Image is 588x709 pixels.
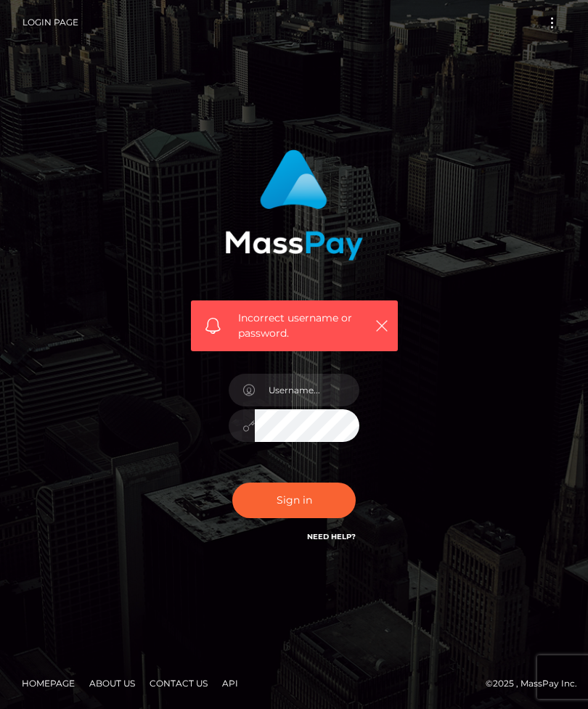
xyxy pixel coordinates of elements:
[255,374,359,406] input: Username...
[307,532,356,541] a: Need Help?
[11,676,577,692] div: © 2025 , MassPay Inc.
[23,7,78,38] a: Login Page
[539,13,565,33] button: Toggle navigation
[238,311,367,341] span: Incorrect username or password.
[144,672,213,694] a: Contact Us
[216,672,244,694] a: API
[83,672,141,694] a: About Us
[232,483,356,518] button: Sign in
[225,149,363,261] img: MassPay Login
[16,672,81,694] a: Homepage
